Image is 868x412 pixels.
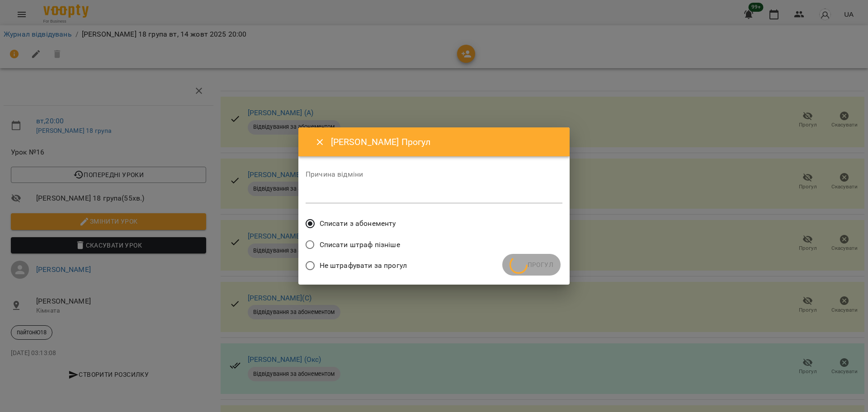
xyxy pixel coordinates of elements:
h6: [PERSON_NAME] Прогул [331,135,559,149]
button: Close [309,131,331,153]
span: Не штрафувати за прогул [320,260,407,271]
span: Списати штраф пізніше [320,239,400,250]
label: Причина відміни [306,171,562,178]
span: Списати з абонементу [320,218,396,229]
